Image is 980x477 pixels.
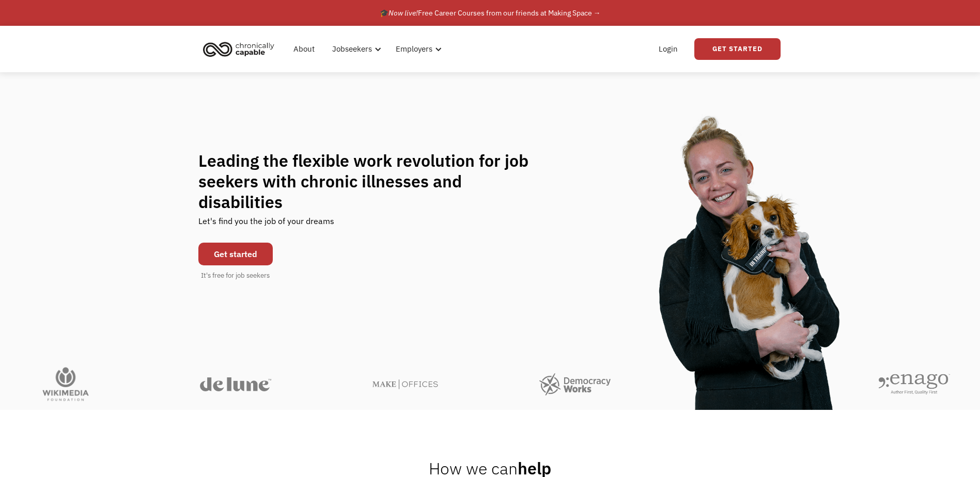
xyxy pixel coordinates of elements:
div: Jobseekers [332,43,372,55]
img: Chronically Capable logo [200,38,277,60]
a: Login [652,33,684,66]
h1: Leading the flexible work revolution for job seekers with chronic illnesses and disabilities [198,150,549,212]
div: Employers [390,33,445,66]
a: home [200,38,282,60]
a: Get Started [694,38,781,60]
div: It's free for job seekers [201,271,270,281]
div: Jobseekers [326,33,384,66]
a: Get started [198,243,273,265]
em: Now live! [388,8,418,18]
a: About [287,33,321,66]
div: 🎓 Free Career Courses from our friends at Making Space → [380,7,601,19]
div: Employers [396,43,432,55]
div: Let's find you the job of your dreams [198,212,334,237]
